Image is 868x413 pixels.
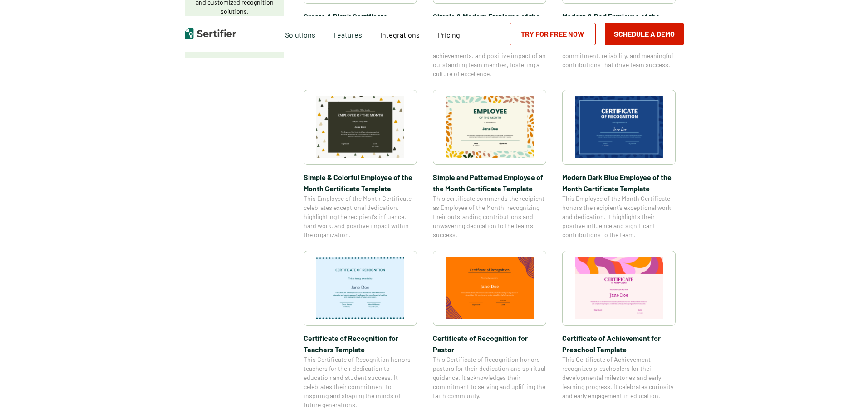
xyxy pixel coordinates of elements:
a: Simple and Patterned Employee of the Month Certificate TemplateSimple and Patterned Employee of t... [433,90,546,239]
img: Simple and Patterned Employee of the Month Certificate Template [446,96,534,158]
a: Certificate of Recognition for Teachers TemplateCertificate of Recognition for Teachers TemplateT... [304,251,417,409]
img: Certificate of Recognition for Pastor [446,257,534,319]
a: Integrations [380,28,420,39]
img: Certificate of Achievement for Preschool Template [575,257,663,319]
span: This Certificate of Achievement recognizes preschoolers for their developmental milestones and ea... [562,355,676,400]
span: This Employee of the Month Certificate honors the recipient’s exceptional work and dedication. It... [562,194,676,239]
a: Simple & Colorful Employee of the Month Certificate TemplateSimple & Colorful Employee of the Mon... [304,90,417,239]
a: Certificate of Recognition for PastorCertificate of Recognition for PastorThis Certificate of Rec... [433,251,546,409]
img: Sertifier | Digital Credentialing Platform [185,28,236,39]
span: This Certificate of Recognition honors pastors for their dedication and spiritual guidance. It ac... [433,355,546,400]
button: Schedule a Demo [605,23,684,45]
span: Modern & Red Employee of the Month Certificate Template [562,10,676,33]
span: Solutions [285,28,315,39]
iframe: Chat Widget [823,369,868,413]
span: This Employee of the Month Certificate celebrates exceptional dedication, highlighting the recipi... [304,194,417,239]
span: Certificate of Achievement for Preschool Template [562,332,676,355]
span: Create A Blank Certificate [304,10,417,22]
img: Modern Dark Blue Employee of the Month Certificate Template [575,96,663,158]
span: Integrations [380,30,420,39]
span: This certificate commends the recipient as Employee of the Month, recognizing their outstanding c... [433,194,546,239]
span: Certificate of Recognition for Pastor [433,332,546,355]
a: Try for Free Now [510,23,596,45]
span: This Employee of the Month Certificate celebrates the dedication, achievements, and positive impa... [433,33,546,78]
a: Modern Dark Blue Employee of the Month Certificate TemplateModern Dark Blue Employee of the Month... [562,90,676,239]
span: This Certificate of Recognition honors teachers for their dedication to education and student suc... [304,355,417,409]
span: Simple & Colorful Employee of the Month Certificate Template [304,171,417,194]
a: Certificate of Achievement for Preschool TemplateCertificate of Achievement for Preschool Templat... [562,251,676,409]
img: Certificate of Recognition for Teachers Template [316,257,404,319]
span: Simple & Modern Employee of the Month Certificate Template [433,10,546,33]
img: Simple & Colorful Employee of the Month Certificate Template [316,96,404,158]
span: Simple and Patterned Employee of the Month Certificate Template [433,171,546,194]
a: Pricing [438,28,460,39]
span: Features [333,28,362,39]
span: Certificate of Recognition for Teachers Template [304,332,417,355]
span: Modern Dark Blue Employee of the Month Certificate Template [562,171,676,194]
span: Pricing [438,30,460,39]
